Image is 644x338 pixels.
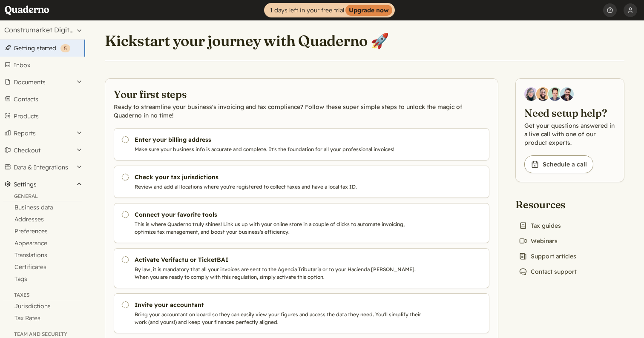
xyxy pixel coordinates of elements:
[135,311,425,326] p: Bring your accountant on board so they can easily view your figures and access the data they need...
[114,166,489,198] a: Check your tax jurisdictions Review and add all locations where you're registered to collect taxe...
[3,193,82,201] div: General
[135,266,425,281] p: By law, it is mandatory that all your invoices are sent to the Agencia Tributaria or to your Haci...
[3,292,82,300] div: Taxes
[135,255,425,264] h3: Activate Verifactu or TicketBAI
[524,87,538,101] img: Diana Carrasco, Account Executive at Quaderno
[515,266,580,278] a: Contact support
[345,5,392,16] strong: Upgrade now
[536,87,550,101] img: Jairo Fumero, Account Executive at Quaderno
[135,210,425,219] h3: Connect your favorite tools
[515,198,580,211] h2: Resources
[114,248,489,288] a: Activate Verifactu or TicketBAI By law, it is mandatory that all your invoices are sent to the Ag...
[135,146,425,153] p: Make sure your business info is accurate and complete. It's the foundation for all your professio...
[105,32,389,50] h1: Kickstart your journey with Quaderno 🚀
[560,87,574,101] img: Javier Rubio, DevRel at Quaderno
[515,250,580,262] a: Support articles
[135,135,425,144] h3: Enter your billing address
[114,87,489,101] h2: Your first steps
[524,155,593,173] a: Schedule a call
[135,173,425,181] h3: Check your tax jurisdictions
[114,103,489,120] p: Ready to streamline your business's invoicing and tax compliance? Follow these super simple steps...
[114,293,489,333] a: Invite your accountant Bring your accountant on board so they can easily view your figures and ac...
[515,220,564,232] a: Tax guides
[548,87,562,101] img: Ivo Oltmans, Business Developer at Quaderno
[114,128,489,160] a: Enter your billing address Make sure your business info is accurate and complete. It's the founda...
[64,45,67,52] span: 5
[264,3,395,17] a: 1 days left in your free trialUpgrade now
[135,183,425,191] p: Review and add all locations where you're registered to collect taxes and have a local tax ID.
[135,221,425,236] p: This is where Quaderno truly shines! Link us up with your online store in a couple of clicks to a...
[524,106,615,120] h2: Need setup help?
[515,235,561,247] a: Webinars
[135,301,425,309] h3: Invite your accountant
[114,203,489,243] a: Connect your favorite tools This is where Quaderno truly shines! Link us up with your online stor...
[524,121,615,147] p: Get your questions answered in a live call with one of our product experts.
